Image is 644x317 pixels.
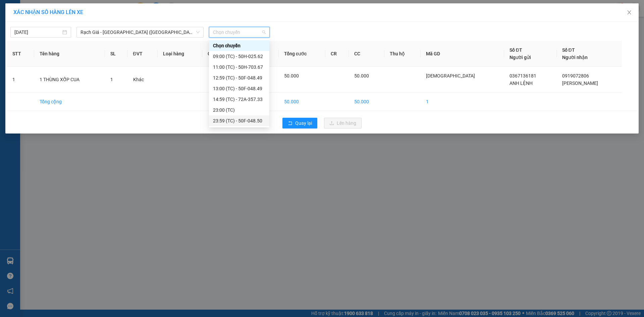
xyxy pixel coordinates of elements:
[213,27,266,37] span: Chọn chuyến
[509,73,536,78] span: 0367136181
[509,81,533,86] span: ANH LỆNH
[31,22,93,28] span: ANH LỆNH - 0367136181
[562,73,589,78] span: 0919072806
[213,53,265,60] div: 09:00 (TC) - 50H-025.62
[509,47,522,53] span: Số ĐT
[325,41,349,67] th: CR
[562,47,575,53] span: Số ĐT
[128,67,158,93] td: Khác
[213,106,265,114] div: 23:00 (TC)
[213,117,265,124] div: 23:59 (TC) - 50F-048.50
[213,74,265,82] div: 12:59 (TC) - 50F-048.49
[284,73,299,78] span: 50.000
[80,27,200,37] span: Rạch Giá - Sài Gòn (Hàng Hoá)
[213,42,265,49] div: Chọn chuyến
[47,5,67,12] span: [DATE]
[4,48,79,84] span: Hoa Bằng (Hàng)
[34,93,105,111] td: Tổng cộng
[282,118,317,128] button: rollbackQuay lại
[34,41,105,67] th: Tên hàng
[421,41,504,67] th: Mã GD
[421,93,504,111] td: 1
[509,55,531,60] span: Người gửi
[158,41,202,67] th: Loại hàng
[7,67,34,93] td: 1
[110,77,113,82] span: 1
[14,29,61,36] input: 14/09/2025
[627,10,632,15] span: close
[384,41,421,67] th: Thu hộ
[620,3,639,22] button: Close
[349,41,384,67] th: CC
[43,14,99,21] span: Văn Phòng An Minh
[202,41,240,67] th: Ghi chú
[324,118,362,128] button: uploadLên hàng
[196,30,200,34] span: down
[562,55,588,60] span: Người nhận
[13,9,83,15] span: XÁC NHẬN SỐ HÀNG LÊN XE
[354,73,369,78] span: 50.000
[105,41,127,67] th: SL
[279,93,325,111] td: 50.000
[31,5,66,12] span: 21:04
[7,41,34,67] th: STT
[562,81,598,86] span: [PERSON_NAME]
[426,73,475,78] span: [DEMOGRAPHIC_DATA]
[213,85,265,92] div: 13:00 (TC) - 50F-048.49
[213,63,265,71] div: 11:00 (TC) - 50H-703.67
[128,41,158,67] th: ĐVT
[213,96,265,103] div: 14:59 (TC) - 72A-357.33
[288,121,292,126] span: rollback
[31,14,99,21] span: Gửi:
[295,119,312,127] span: Quay lại
[349,93,384,111] td: 50.000
[279,41,325,67] th: Tổng cước
[209,40,269,51] div: Chọn chuyến
[34,67,105,93] td: 1 THÙNG XỐP CUA
[31,30,46,39] strong: ĐC:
